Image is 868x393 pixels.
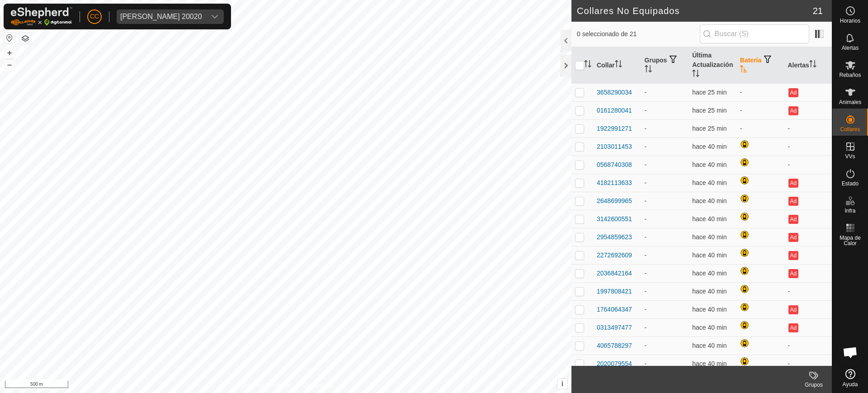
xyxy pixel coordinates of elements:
span: David Briviesca Pena 20020 [117,9,206,24]
td: - [641,156,689,174]
div: [PERSON_NAME] 20020 [120,13,202,20]
button: Ad [788,251,798,260]
button: i [557,379,567,389]
span: 5 sept 2025, 16:04 [692,360,726,367]
button: Ad [788,269,798,278]
td: - [736,83,784,101]
button: Restablecer Mapa [4,33,15,43]
button: Ad [788,305,798,314]
button: Ad [788,323,798,332]
span: i [561,380,563,388]
span: 5 sept 2025, 16:04 [692,288,726,295]
span: Rebaños [839,72,861,78]
td: - [641,192,689,210]
div: 0161280041 [597,106,632,115]
td: - [784,156,832,174]
td: - [784,336,832,355]
div: 1922991271 [597,124,632,133]
span: Estado [842,181,859,186]
button: Ad [788,197,798,206]
button: Capas del Mapa [20,33,31,44]
td: - [641,318,689,336]
p-sorticon: Activar para ordenar [692,71,699,78]
span: 5 sept 2025, 16:04 [692,215,726,223]
div: 2954859623 [597,232,632,242]
button: Ad [788,179,798,188]
button: Ad [788,88,798,97]
p-sorticon: Activar para ordenar [740,66,747,74]
span: CC [90,12,99,21]
p-sorticon: Activar para ordenar [645,66,652,74]
h2: Collares No Equipados [577,5,813,16]
td: - [736,119,784,137]
span: 5 sept 2025, 16:04 [692,161,726,168]
img: Logo Gallagher [11,7,72,26]
span: 5 sept 2025, 16:19 [692,107,726,114]
span: VVs [845,154,855,159]
div: 1997808421 [597,287,632,296]
div: 2020079554 [597,359,632,369]
span: Horarios [840,18,860,24]
span: 5 sept 2025, 16:04 [692,233,726,241]
span: 5 sept 2025, 16:19 [692,89,726,96]
a: Política de Privacidad [239,381,291,389]
div: 0568740308 [597,160,632,170]
div: 4182113633 [597,178,632,188]
span: 5 sept 2025, 16:04 [692,251,726,259]
button: Ad [788,233,798,242]
td: - [641,246,689,264]
div: Grupos [796,381,832,389]
span: 21 [813,4,823,18]
td: - [641,300,689,318]
td: - [641,228,689,246]
div: 2103011453 [597,142,632,152]
td: - [641,282,689,300]
td: - [641,264,689,282]
p-sorticon: Activar para ordenar [809,62,816,69]
button: Ad [788,106,798,115]
span: 5 sept 2025, 16:04 [692,270,726,277]
span: 0 seleccionado de 21 [577,29,700,39]
td: - [784,137,832,156]
span: 5 sept 2025, 16:04 [692,143,726,150]
th: Grupos [641,47,689,84]
div: 4065788297 [597,341,632,350]
a: Contáctenos [302,381,332,389]
span: Collares [840,127,860,132]
th: Última Actualización [689,47,736,84]
td: - [641,83,689,101]
div: 0313497477 [597,323,632,332]
th: Collar [593,47,641,84]
div: 1764064347 [597,305,632,314]
td: - [784,355,832,373]
td: - [641,355,689,373]
p-sorticon: Activar para ordenar [584,62,591,69]
span: Mapa de Calor [835,235,866,246]
button: – [4,59,15,70]
div: 2036842164 [597,269,632,278]
span: 5 sept 2025, 16:04 [692,324,726,331]
span: 5 sept 2025, 16:19 [692,125,726,132]
span: Animales [839,99,861,105]
span: Ayuda [843,382,858,387]
button: + [4,47,15,58]
td: - [641,137,689,156]
a: Ayuda [832,365,868,391]
div: 3658290034 [597,88,632,97]
td: - [784,119,832,137]
span: 5 sept 2025, 16:04 [692,306,726,313]
div: 3142600551 [597,214,632,224]
td: - [641,119,689,137]
div: 2272692609 [597,251,632,260]
input: Buscar (S) [700,24,809,43]
td: - [641,101,689,119]
span: Alertas [842,45,859,51]
p-sorticon: Activar para ordenar [615,62,622,69]
span: 5 sept 2025, 16:04 [692,197,726,204]
div: dropdown trigger [206,9,224,24]
th: Alertas [784,47,832,84]
td: - [736,101,784,119]
td: - [784,282,832,300]
td: - [641,174,689,192]
button: Ad [788,215,798,224]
